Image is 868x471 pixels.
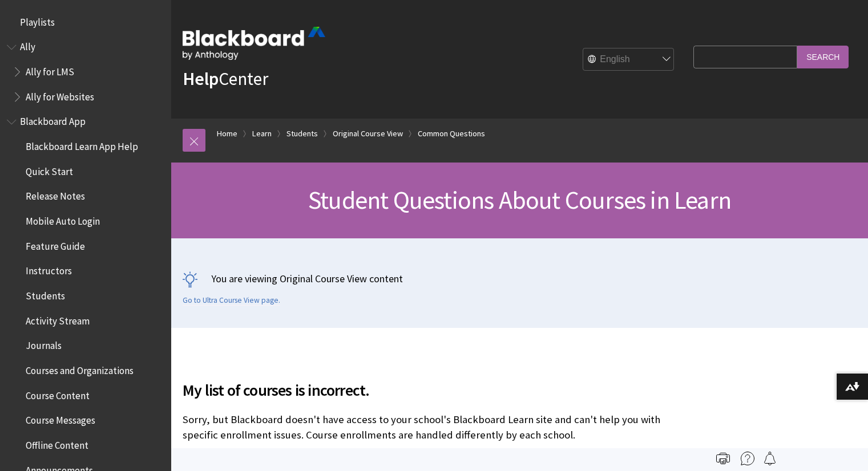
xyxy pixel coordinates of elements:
span: Mobile Auto Login [26,212,100,227]
img: Print [716,452,730,465]
p: You are viewing Original Course View content [183,271,857,286]
a: HelpCenter [183,67,268,90]
span: Quick Start [26,162,73,177]
a: Learn [252,127,272,141]
select: Site Language Selector [583,48,675,71]
span: Ally [20,38,35,53]
span: Course Content [26,386,90,401]
img: More help [741,452,754,465]
span: Playlists [20,13,55,28]
strong: Help [183,67,219,90]
input: Search [797,46,849,68]
nav: Book outline for Anthology Ally Help [7,38,164,107]
span: Courses and Organizations [26,361,134,376]
p: Sorry, but Blackboard doesn't have access to your school's Blackboard Learn site and can't help y... [183,412,688,442]
span: Journals [26,336,62,352]
nav: Book outline for Playlists [7,13,164,32]
span: My list of courses is incorrect. [183,378,688,402]
span: Activity Stream [26,311,90,327]
span: Blackboard App [20,112,86,128]
span: Ally for Websites [26,87,94,103]
span: Release Notes [26,187,85,202]
span: Blackboard Learn App Help [26,137,138,152]
span: Offline Content [26,436,88,451]
a: Original Course View [333,127,403,141]
span: Student Questions About Courses in Learn [308,184,731,216]
a: Students [286,127,318,141]
a: Common Questions [418,127,485,141]
span: Ally for LMS [26,62,74,78]
span: Students [26,286,65,302]
a: Home [217,127,237,141]
span: Feature Guide [26,237,85,252]
a: Go to Ultra Course View page. [183,295,280,306]
span: Instructors [26,262,72,277]
img: Blackboard by Anthology [183,27,325,60]
img: Follow this page [763,452,777,465]
span: Course Messages [26,411,95,427]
